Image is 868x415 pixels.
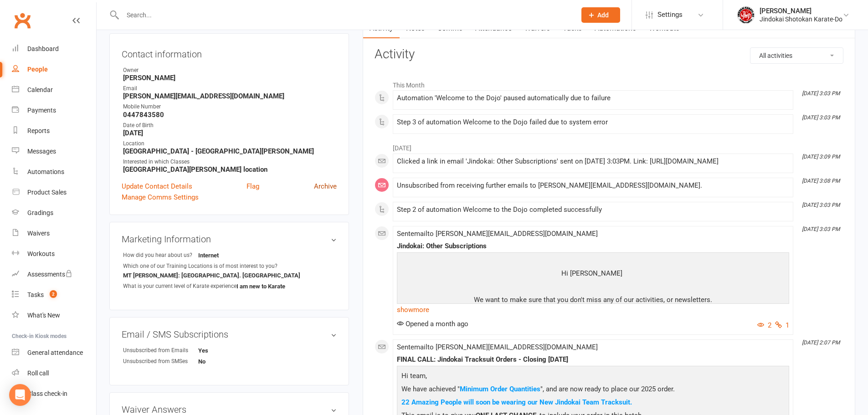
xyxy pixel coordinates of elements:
div: Email [123,84,337,93]
strong: [PERSON_NAME] [123,74,337,82]
div: Jindokai: Other Subscriptions [397,242,789,250]
div: Assessments [27,271,72,278]
span: Add [597,11,609,19]
strong: I am new to Karate [236,283,289,290]
i: [DATE] 3:09 PM [802,154,840,160]
div: Waivers [27,230,50,237]
div: Jindokai Shotokan Karate-Do [760,15,842,23]
a: Assessments [12,264,96,285]
p: Hi [PERSON_NAME] [399,268,787,281]
span: Sent email to [PERSON_NAME][EMAIL_ADDRESS][DOMAIN_NAME] [397,343,598,351]
i: [DATE] 3:03 PM [802,114,840,121]
strong: [GEOGRAPHIC_DATA][PERSON_NAME] location [123,165,337,174]
span: Sent email to [PERSON_NAME][EMAIL_ADDRESS][DOMAIN_NAME] [397,230,598,238]
a: Update Contact Details [122,181,192,192]
strong: [DATE] [123,129,337,137]
a: Roll call [12,363,96,384]
div: [PERSON_NAME] [760,7,842,15]
div: FINAL CALL: Jindokai Tracksuit Orders - Closing [DATE] [397,356,789,364]
div: Clicked a link in email 'Jindokai: Other Subscriptions' sent on [DATE] 3:03PM. Link: [URL][DOMAIN... [397,158,789,165]
div: Class check-in [27,390,67,397]
li: This Month [375,76,843,90]
strong: [PERSON_NAME][EMAIL_ADDRESS][DOMAIN_NAME] [123,92,337,100]
div: Automation 'Welcome to the Dojo' paused automatically due to failure [397,94,789,102]
p: Hi team, [399,370,787,384]
div: Interested in which Classes [123,158,337,166]
div: Which one of our Training Locations is of most interest to you? [123,262,277,271]
a: Payments [12,100,96,121]
h3: Marketing Information [122,234,337,244]
div: Dashboard [27,45,59,52]
a: Workouts [12,244,96,264]
h3: Activity [375,47,843,61]
div: Product Sales [27,189,67,196]
span: 2 [50,290,57,298]
a: Tasks 2 [12,285,96,305]
div: Unsubscribed from Emails [123,346,198,355]
a: Automations [12,162,96,182]
div: Unsubscribed from SMSes [123,357,198,366]
div: Roll call [27,369,49,377]
span: Opened a month ago [397,320,468,328]
a: Manage Comms Settings [122,192,199,203]
i: [DATE] 3:08 PM [802,178,840,184]
div: Owner [123,66,337,75]
span: Settings [657,5,683,25]
a: Clubworx [11,9,34,32]
a: Waivers [12,223,96,244]
div: Open Intercom Messenger [9,384,31,406]
i: [DATE] 3:03 PM [802,226,840,232]
div: Date of Birth [123,121,337,130]
div: Workouts [27,250,55,257]
a: Product Sales [12,182,96,203]
div: Unsubscribed from receiving further emails to [PERSON_NAME][EMAIL_ADDRESS][DOMAIN_NAME]. [397,182,789,190]
a: show more [397,303,789,316]
div: People [27,66,48,73]
h3: Contact information [122,46,337,59]
strong: MT [PERSON_NAME]: [GEOGRAPHIC_DATA]. [GEOGRAPHIC_DATA] [123,272,300,279]
div: What is your current level of Karate experience [123,282,236,291]
div: What's New [27,312,60,319]
h3: Waiver Answers [122,405,337,415]
strong: Internet [198,252,251,259]
strong: [GEOGRAPHIC_DATA] - [GEOGRAPHIC_DATA][PERSON_NAME] [123,147,337,155]
a: People [12,59,96,80]
div: Step 3 of automation Welcome to the Dojo failed due to system error [397,118,789,126]
div: Messages [27,148,56,155]
div: Payments [27,107,56,114]
div: Location [123,139,337,148]
div: Step 2 of automation Welcome to the Dojo completed successfully [397,206,789,214]
button: 2 [757,320,771,331]
a: Dashboard [12,39,96,59]
h3: Email / SMS Subscriptions [122,329,337,339]
a: Flag [247,181,259,192]
i: [DATE] 3:03 PM [802,90,840,97]
div: Reports [27,127,50,134]
a: Class kiosk mode [12,384,96,404]
a: Archive [314,181,337,192]
p: We have achieved " ", and are now ready to place our 2025 order. [399,384,787,397]
div: Gradings [27,209,53,216]
li: [DATE] [375,138,843,153]
p: We want to make sure that you don't miss any of our activities, or newsletters. [399,294,787,307]
a: Messages [12,141,96,162]
a: Calendar [12,80,96,100]
a: Gradings [12,203,96,223]
div: Automations [27,168,64,175]
i: [DATE] 3:03 PM [802,202,840,208]
div: Mobile Number [123,102,337,111]
span: Minimum Order Quantities [460,385,540,393]
img: thumb_image1661986740.png [737,6,755,24]
div: General attendance [27,349,83,356]
input: Search... [120,9,570,21]
span: 22 Amazing People will soon be wearing our New Jindokai Team Tracksuit. [401,398,632,406]
a: What's New [12,305,96,326]
a: General attendance kiosk mode [12,343,96,363]
strong: 0447843580 [123,111,337,119]
strong: Yes [198,347,251,354]
strong: No [198,358,251,365]
div: Calendar [27,86,53,93]
i: [DATE] 2:07 PM [802,339,840,346]
div: Tasks [27,291,44,298]
a: Reports [12,121,96,141]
